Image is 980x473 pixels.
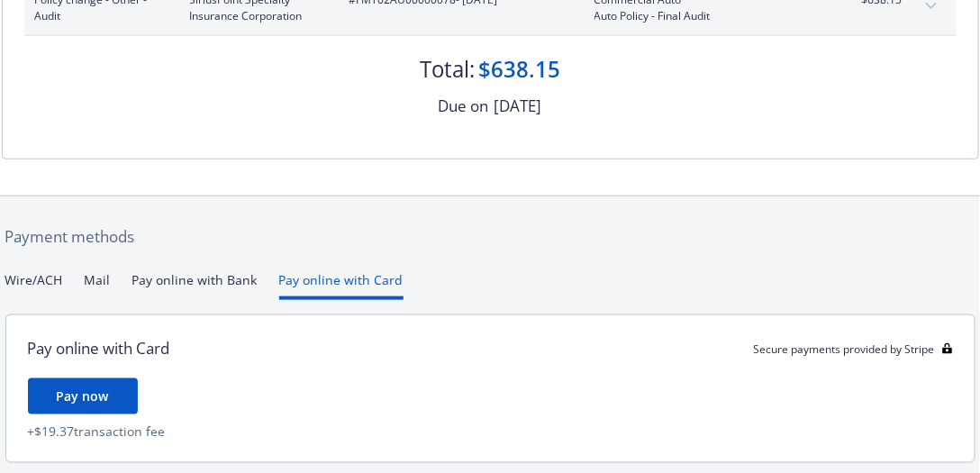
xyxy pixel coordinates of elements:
button: Wire/ACH [5,270,63,300]
button: Mail [85,270,111,300]
div: Secure payments provided by Stripe [754,341,953,357]
div: Pay online with Card [28,337,170,360]
div: $638.15 [478,54,560,85]
div: Payment methods [5,225,975,249]
div: Total: [420,54,475,85]
button: Pay now [28,378,138,414]
div: + $19.37 transaction fee [28,422,953,441]
div: [DATE] [495,95,542,118]
span: Pay now [57,387,109,405]
button: Pay online with Card [279,270,404,300]
button: Pay online with Bank [132,270,258,300]
span: Auto Policy - Final Audit [594,8,806,24]
div: Due on [439,95,489,118]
